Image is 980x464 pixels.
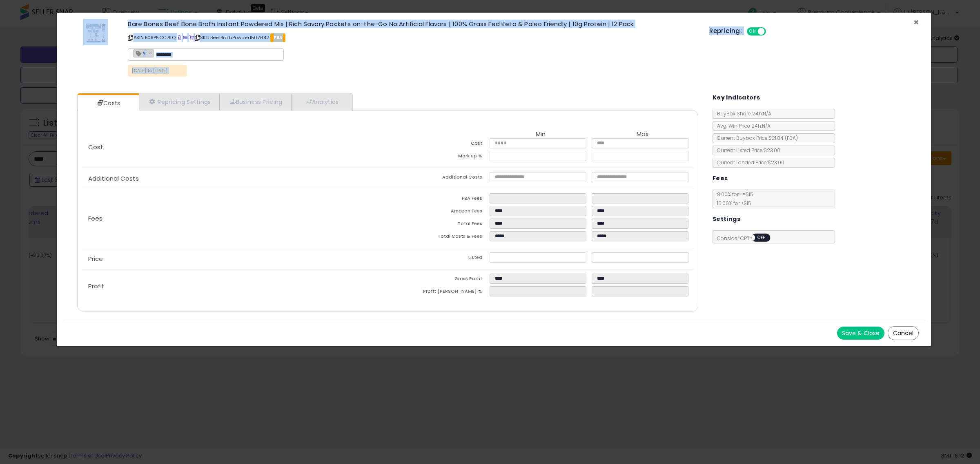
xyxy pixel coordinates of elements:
span: BuyBox Share 24h: N/A [713,110,771,117]
p: ASIN: B08P5CC7KQ | SKU: BeefBrothPowder1507682 [128,31,697,44]
p: Price [82,256,388,262]
span: 8.00 % for <= $15 [713,191,753,207]
td: Amazon Fees [388,206,490,219]
p: Additional Costs [82,175,388,182]
a: Repricing Settings [139,93,220,110]
a: Business Pricing [220,93,291,110]
td: Total Costs & Fees [388,231,490,244]
td: Listed [388,252,490,265]
h5: Settings [713,214,740,224]
button: Cancel [888,326,919,340]
span: ON [748,28,758,35]
button: Save & Close [837,327,884,340]
span: FBA [270,33,285,42]
p: Profit [82,283,388,289]
td: Mark up % [388,151,490,164]
td: Cost [388,138,490,151]
a: Analytics [291,93,352,110]
h3: Bare Bones Beef Bone Broth Instant Powdered Mix | Rich Savory Packets on-the-Go No Artificial Fla... [128,21,697,27]
td: Profit [PERSON_NAME] % [388,286,490,299]
a: Your listing only [189,34,194,41]
p: Fees [82,215,388,222]
span: Current Buybox Price: [713,135,798,141]
td: Gross Profit [388,274,490,286]
span: ( FBA ) [785,135,798,141]
td: Total Fees [388,219,490,231]
span: Current Listed Price: $23.00 [713,147,780,154]
th: Min [490,131,592,138]
img: 413BIVc1ilL._SL60_.jpg [83,21,108,45]
span: Avg. Win Price 24h: N/A [713,122,771,129]
td: Additional Costs [388,172,490,185]
span: 15.00 % for > $15 [713,200,751,207]
th: Max [592,131,694,138]
a: Costs [78,95,138,111]
a: × [149,49,154,56]
span: × [913,16,919,28]
span: Consider CPT: [713,235,781,242]
td: FBA Fees [388,193,490,206]
h5: Fees [713,173,728,183]
h5: Repricing: [709,28,742,34]
p: [DATE] to [DATE] [128,65,187,77]
p: Cost [82,144,388,150]
span: OFF [765,28,778,35]
span: $21.84 [768,135,798,141]
a: All offer listings [183,34,187,41]
span: AI [134,50,147,57]
span: OFF [755,234,768,241]
h5: Key Indicators [713,93,760,103]
span: Current Landed Price: $23.00 [713,159,784,166]
a: BuyBox page [177,34,182,41]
